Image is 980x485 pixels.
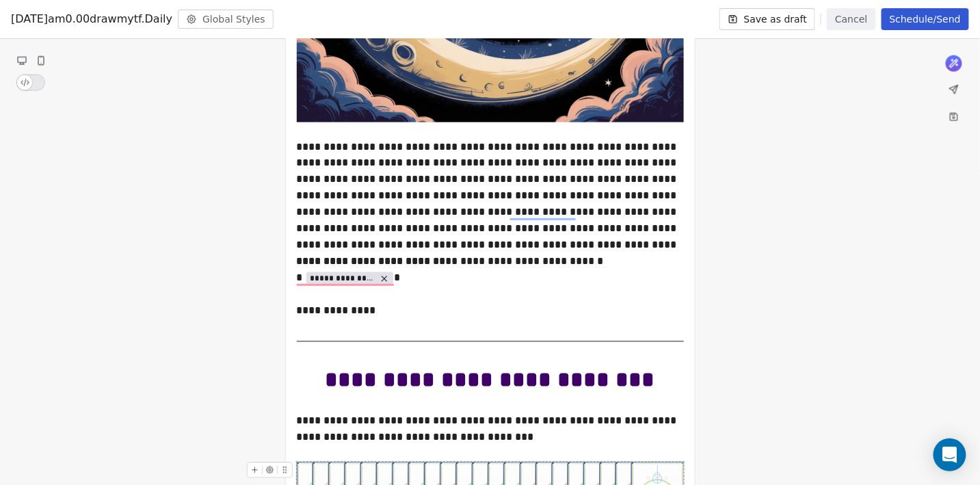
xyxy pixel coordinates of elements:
span: [DATE]am0.00drawmytf.Daily [11,11,172,27]
button: Global Styles [178,10,274,29]
div: Open Intercom Messenger [933,438,966,471]
button: Schedule/Send [882,8,969,30]
button: Save as draft [719,8,816,30]
button: Cancel [827,8,875,30]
